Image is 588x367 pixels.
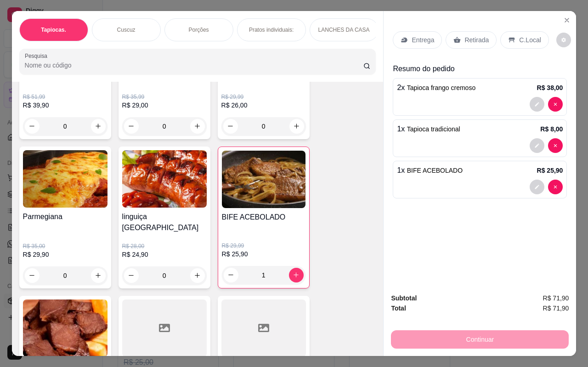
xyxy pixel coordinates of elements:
p: R$ 29,99 [221,93,306,101]
button: decrease-product-quantity [25,119,40,134]
img: product-image [122,150,207,208]
p: R$ 29,90 [23,250,107,259]
h4: Parmegiana [23,211,107,222]
button: decrease-product-quantity [124,119,139,134]
p: R$ 39,90 [23,101,107,110]
button: decrease-product-quantity [548,180,563,194]
span: R$ 71,90 [543,293,569,303]
p: Tapiocas. [41,26,66,34]
p: Cuscuz [117,26,136,34]
h4: linguiça [GEOGRAPHIC_DATA] [122,211,207,233]
p: R$ 35,00 [23,243,107,250]
p: 1 x [397,165,463,176]
p: 2 x [397,82,475,93]
p: R$ 35,99 [122,93,207,101]
strong: Subtotal [391,294,417,302]
button: increase-product-quantity [190,268,205,283]
p: C.Local [519,35,541,45]
button: increase-product-quantity [190,119,205,134]
label: Pesquisa [25,52,51,60]
h4: BIFE ACEBOLADO [222,212,305,223]
button: decrease-product-quantity [556,33,571,47]
p: R$ 29,99 [222,242,305,249]
button: increase-product-quantity [91,268,106,283]
button: decrease-product-quantity [548,138,563,153]
p: Resumo do pedido [393,63,567,74]
p: R$ 8,00 [540,124,563,134]
p: R$ 28,00 [122,243,207,250]
button: decrease-product-quantity [223,119,238,134]
p: R$ 24,90 [122,250,207,259]
img: product-image [222,151,305,208]
p: LANCHES DA CASA [318,26,370,34]
img: product-image [23,299,107,357]
p: Pratos individuais: [249,26,294,34]
button: decrease-product-quantity [25,268,40,283]
p: R$ 26,00 [221,101,306,110]
strong: Total [391,305,406,312]
button: decrease-product-quantity [530,180,544,194]
button: increase-product-quantity [289,268,304,282]
p: R$ 51,99 [23,93,107,101]
p: R$ 25,90 [537,166,563,175]
p: Entrega [412,35,434,45]
button: increase-product-quantity [91,119,106,134]
p: 1 x [397,124,460,135]
p: R$ 38,00 [537,83,563,92]
button: decrease-product-quantity [530,138,544,153]
button: decrease-product-quantity [530,97,544,112]
p: R$ 25,90 [222,249,305,259]
p: R$ 29,00 [122,101,207,110]
p: Porções [189,26,209,34]
span: R$ 71,90 [543,303,569,313]
span: Tapioca tradicional [407,125,460,133]
button: decrease-product-quantity [548,97,563,112]
span: Tapioca frango cremoso [407,84,475,91]
span: BIFE ACEBOLADO [407,167,463,174]
button: Close [560,13,574,28]
img: product-image [23,150,107,208]
button: decrease-product-quantity [124,268,139,283]
input: Pesquisa [25,61,363,70]
button: decrease-product-quantity [224,268,238,282]
p: Retirada [464,35,489,45]
button: increase-product-quantity [289,119,304,134]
